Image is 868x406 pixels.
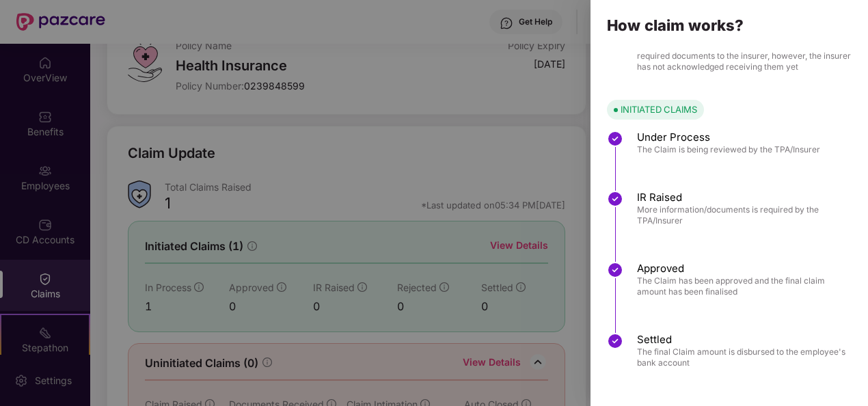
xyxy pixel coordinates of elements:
img: svg+xml;base64,PHN2ZyBpZD0iU3RlcC1Eb25lLTMyeDMyIiB4bWxucz0iaHR0cDovL3d3dy53My5vcmcvMjAwMC9zdmciIH... [607,262,623,278]
span: IR Raised [637,191,854,204]
span: Under Process [637,131,820,144]
span: The Claim is being reviewed by the TPA/Insurer [637,144,820,155]
div: INITIATED CLAIMS [621,103,697,116]
span: The final Claim amount is disbursed to the employee's bank account [637,347,854,368]
img: svg+xml;base64,PHN2ZyBpZD0iU3RlcC1Eb25lLTMyeDMyIiB4bWxucz0iaHR0cDovL3d3dy53My5vcmcvMjAwMC9zdmciIH... [607,131,623,147]
span: Approved [637,262,854,275]
span: Settled [637,333,854,347]
span: The employee has been requested to forward the required documents to the insurer, however, the in... [637,40,854,72]
img: svg+xml;base64,PHN2ZyBpZD0iU3RlcC1Eb25lLTMyeDMyIiB4bWxucz0iaHR0cDovL3d3dy53My5vcmcvMjAwMC9zdmciIH... [607,191,623,207]
span: The Claim has been approved and the final claim amount has been finalised [637,275,854,297]
img: svg+xml;base64,PHN2ZyBpZD0iU3RlcC1Eb25lLTMyeDMyIiB4bWxucz0iaHR0cDovL3d3dy53My5vcmcvMjAwMC9zdmciIH... [607,333,623,349]
div: How claim works? [607,18,852,33]
span: More information/documents is required by the TPA/Insurer [637,204,854,226]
